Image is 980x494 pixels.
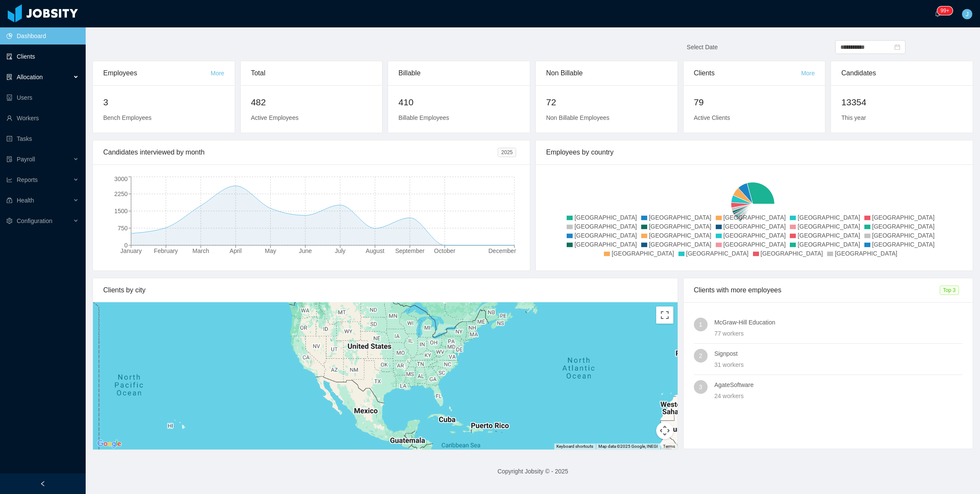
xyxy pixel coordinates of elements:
div: Clients [694,61,801,85]
a: Open this area in Google Maps (opens a new window) [95,438,123,449]
div: Employees [103,61,211,85]
div: Billable [398,61,520,85]
i: icon: bell [935,11,941,17]
a: icon: auditClients [6,48,79,65]
span: Configuration [17,217,52,224]
div: Clients by city [103,278,667,302]
img: Google [95,438,123,449]
span: [GEOGRAPHIC_DATA] [798,232,860,239]
span: 3 [699,380,702,394]
h2: 482 [251,95,372,109]
span: [GEOGRAPHIC_DATA] [649,223,711,230]
span: [GEOGRAPHIC_DATA] [686,250,749,257]
a: More [211,70,224,77]
span: Billable Employees [398,114,449,121]
span: [GEOGRAPHIC_DATA] [798,214,860,221]
span: 1 [699,318,702,331]
h2: 13354 [841,95,962,109]
h2: 79 [694,95,815,109]
tspan: March [192,247,209,254]
button: Toggle fullscreen view [656,307,673,324]
tspan: 1500 [114,208,128,214]
h2: 410 [398,95,520,109]
span: Select Date [687,44,717,51]
span: [GEOGRAPHIC_DATA] [649,232,711,239]
a: More [801,70,815,77]
button: Map camera controls [656,422,673,439]
span: Health [17,197,34,204]
i: icon: line-chart [6,177,12,183]
span: Active Clients [694,114,730,121]
a: Terms [663,444,675,449]
tspan: 2250 [114,190,128,197]
span: [GEOGRAPHIC_DATA] [723,241,786,248]
span: Reports [17,176,38,183]
h4: Signpost [714,349,962,358]
i: icon: setting [6,218,12,224]
h4: AgateSoftware [714,380,962,390]
span: [GEOGRAPHIC_DATA] [761,250,823,257]
tspan: July [335,247,346,254]
tspan: February [154,247,178,254]
div: Candidates interviewed by month [103,140,498,164]
tspan: 3000 [114,176,128,182]
tspan: June [299,247,312,254]
span: Payroll [17,156,35,163]
span: [GEOGRAPHIC_DATA] [574,223,637,230]
span: [GEOGRAPHIC_DATA] [723,214,786,221]
tspan: 750 [118,225,128,232]
span: This year [841,114,866,121]
span: [GEOGRAPHIC_DATA] [723,232,786,239]
div: 24 workers [714,391,962,401]
span: [GEOGRAPHIC_DATA] [649,241,711,248]
tspan: May [265,247,276,254]
div: Candidates [841,61,962,85]
tspan: December [488,247,516,254]
i: icon: calendar [894,44,900,50]
tspan: April [230,247,242,254]
span: Map data ©2025 Google, INEGI [598,444,658,449]
span: [GEOGRAPHIC_DATA] [798,223,860,230]
span: [GEOGRAPHIC_DATA] [798,241,860,248]
span: [GEOGRAPHIC_DATA] [872,232,935,239]
a: icon: pie-chartDashboard [6,27,79,45]
span: [GEOGRAPHIC_DATA] [835,250,897,257]
div: 77 workers [714,329,962,338]
span: 2025 [498,148,516,157]
i: icon: file-protect [6,156,12,162]
span: J [966,9,969,19]
span: [GEOGRAPHIC_DATA] [649,214,711,221]
span: [GEOGRAPHIC_DATA] [574,214,637,221]
footer: Copyright Jobsity © - 2025 [86,457,980,486]
span: [GEOGRAPHIC_DATA] [574,232,637,239]
span: 2 [699,349,702,363]
sup: 166 [937,6,953,15]
button: Keyboard shortcuts [556,443,593,449]
span: [GEOGRAPHIC_DATA] [872,241,935,248]
tspan: October [434,247,455,254]
tspan: September [395,247,425,254]
a: icon: robotUsers [6,89,79,106]
span: Active Employees [251,114,299,121]
span: [GEOGRAPHIC_DATA] [612,250,674,257]
div: Clients with more employees [694,278,940,302]
div: Total [251,61,372,85]
tspan: 0 [124,242,128,249]
i: icon: medicine-box [6,197,12,203]
div: Non Billable [546,61,667,85]
span: Top 3 [940,286,959,295]
div: Employees by country [546,140,962,164]
a: icon: profileTasks [6,130,79,147]
span: [GEOGRAPHIC_DATA] [574,241,637,248]
div: 31 workers [714,360,962,369]
span: Bench Employees [103,114,152,121]
h2: 3 [103,95,224,109]
span: Non Billable Employees [546,114,610,121]
span: [GEOGRAPHIC_DATA] [872,214,935,221]
span: Allocation [17,74,43,80]
span: [GEOGRAPHIC_DATA] [723,223,786,230]
span: [GEOGRAPHIC_DATA] [872,223,935,230]
tspan: August [366,247,385,254]
a: icon: userWorkers [6,110,79,127]
h4: McGraw-Hill Education [714,318,962,327]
